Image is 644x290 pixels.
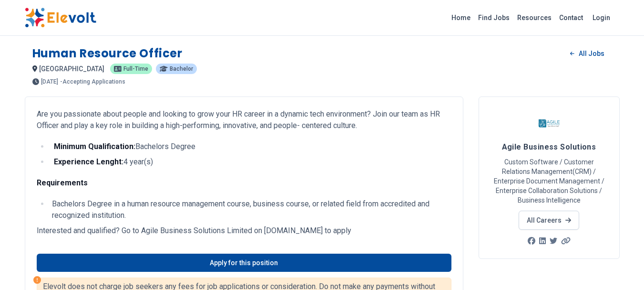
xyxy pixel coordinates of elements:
a: Resources [513,10,555,25]
img: Elevolt [25,8,96,28]
strong: Experience Lenght: [54,157,123,166]
p: Custom Software / Customer Relations Management(CRM) / Enterprise Document Management / Enterpris... [491,157,608,205]
li: Bachelors Degree in a human resource management course, business course, or related field from ac... [49,198,451,221]
img: Agile Business Solutions [537,108,561,132]
a: Home [448,10,474,25]
a: Find Jobs [474,10,513,25]
a: All Jobs [562,46,612,61]
strong: Requirements [37,178,88,187]
span: [DATE] [41,79,58,85]
a: Apply for this position [37,254,451,272]
a: Contact [555,10,587,25]
h1: Human Resource Officer [32,46,183,61]
span: Bachelor [170,66,193,72]
span: [GEOGRAPHIC_DATA] [39,65,104,73]
a: All Careers [519,211,579,230]
span: Agile Business Solutions [502,142,596,151]
span: Full-time [123,66,148,72]
li: Bachelors Degree [49,141,451,152]
strong: Minimum Qualification: [54,142,135,151]
p: - Accepting Applications [60,79,125,85]
li: 4 year(s) [49,156,451,168]
p: Are you passionate about people and looking to grow your HR career in a dynamic tech environment?... [37,108,451,131]
a: Login [587,8,616,27]
p: Interested and qualified? Go to Agile Business Solutions Limited on [DOMAIN_NAME] to apply [37,225,451,236]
